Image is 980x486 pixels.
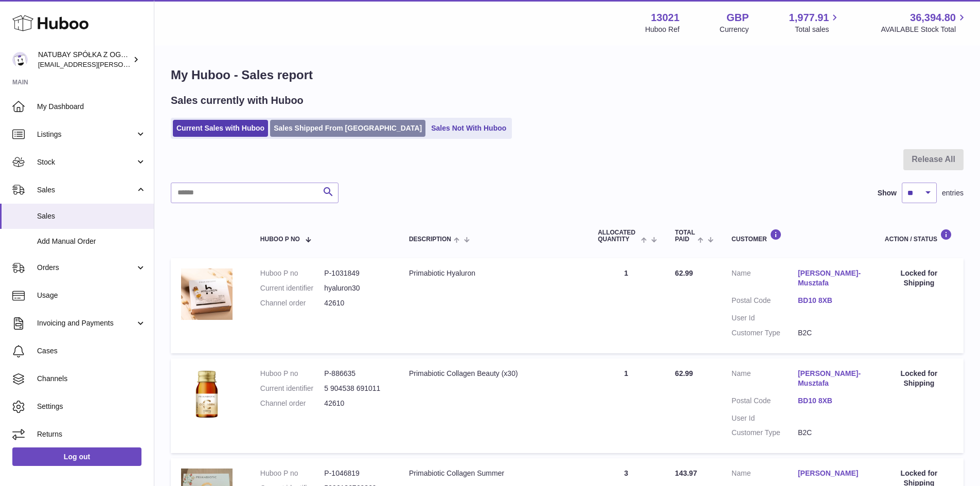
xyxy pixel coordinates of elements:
div: Locked for Shipping [885,268,953,288]
span: 62.99 [675,369,693,377]
dt: Name [732,268,798,291]
strong: 13021 [651,11,680,25]
a: [PERSON_NAME]-Musztafa [798,268,864,288]
div: NATUBAY SPÓŁKA Z OGRANICZONĄ ODPOWIEDZIALNOŚCIĄ [38,50,131,69]
span: Sales [37,185,135,195]
a: 1,977.91 Total sales [789,11,841,34]
span: Settings [37,402,146,411]
div: Action / Status [885,229,953,243]
a: [PERSON_NAME] [798,469,864,478]
dt: Channel order [260,399,325,408]
a: Current Sales with Huboo [173,120,268,137]
dt: Name [732,469,798,481]
span: AVAILABLE Stock Total [881,25,968,34]
dt: Postal Code [732,296,798,308]
dt: Channel order [260,298,325,308]
span: My Dashboard [37,102,146,112]
a: Sales Shipped From [GEOGRAPHIC_DATA] [270,120,425,137]
dt: Current identifier [260,283,325,293]
a: Sales Not With Huboo [427,120,510,137]
span: Invoicing and Payments [37,318,135,328]
span: Listings [37,130,135,139]
dt: Customer Type [732,328,798,338]
span: Total paid [675,229,695,243]
div: Huboo Ref [645,25,680,34]
div: Primabiotic Collagen Beauty (x30) [409,369,577,379]
dd: P-886635 [324,369,388,379]
span: Orders [37,263,135,273]
dd: 42610 [324,399,388,408]
span: Description [409,236,451,243]
dd: 42610 [324,298,388,308]
span: Stock [37,157,135,167]
a: Log out [12,447,141,466]
h2: Sales currently with Huboo [171,94,304,107]
div: Primabiotic Collagen Summer [409,469,577,478]
td: 1 [587,258,665,353]
div: Currency [720,25,749,34]
dd: B2C [798,428,864,438]
dd: 5 904538 691011 [324,384,388,393]
dd: P-1046819 [324,469,388,478]
span: entries [942,188,964,198]
span: ALLOCATED Quantity [598,229,638,243]
a: BD10 8XB [798,296,864,305]
span: 143.97 [675,469,697,477]
a: BD10 8XB [798,396,864,406]
dt: Current identifier [260,384,325,393]
dt: User Id [732,413,798,423]
td: 1 [587,358,665,453]
span: Add Manual Order [37,237,146,246]
span: 62.99 [675,269,693,277]
div: Primabiotic Hyaluron [409,268,577,278]
div: Locked for Shipping [885,369,953,388]
span: Usage [37,291,146,300]
dd: hyaluron30 [324,283,388,293]
strong: GBP [726,11,749,25]
dt: Huboo P no [260,268,325,278]
img: 130211698054880.jpg [181,369,233,420]
dt: User Id [732,313,798,323]
span: Total sales [795,25,841,34]
dd: B2C [798,328,864,338]
dt: Postal Code [732,396,798,408]
span: 1,977.91 [789,11,829,25]
span: Cases [37,346,146,356]
dt: Name [732,369,798,391]
span: 36,394.80 [910,11,956,25]
span: Huboo P no [260,236,300,243]
a: 36,394.80 AVAILABLE Stock Total [881,11,968,34]
dd: P-1031849 [324,268,388,278]
img: 130211740407413.jpg [181,268,233,320]
div: Customer [732,229,864,243]
img: kacper.antkowski@natubay.pl [12,52,28,67]
span: Sales [37,211,146,221]
h1: My Huboo - Sales report [171,67,964,83]
a: [PERSON_NAME]-Musztafa [798,369,864,388]
label: Show [878,188,897,198]
dt: Huboo P no [260,369,325,379]
span: Channels [37,374,146,384]
span: [EMAIL_ADDRESS][PERSON_NAME][DOMAIN_NAME] [38,60,206,68]
dt: Customer Type [732,428,798,438]
span: Returns [37,429,146,439]
dt: Huboo P no [260,469,325,478]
